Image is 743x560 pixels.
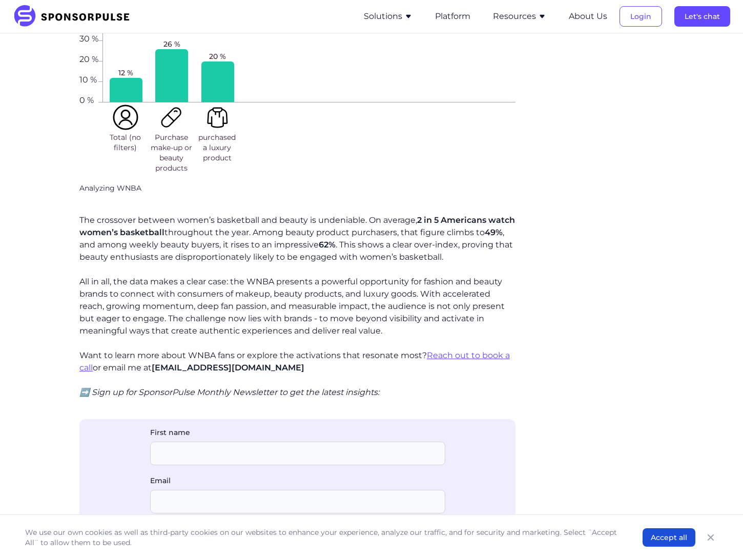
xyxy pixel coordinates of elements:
[364,10,412,23] button: Solutions
[79,76,98,82] span: 10 %
[163,39,180,49] span: 26 %
[79,215,515,237] span: 2 in 5 Americans watch women’s basketball
[152,363,304,372] span: [EMAIL_ADDRESS][DOMAIN_NAME]
[319,240,336,250] span: 62%
[79,55,98,61] span: 20 %
[209,51,226,61] span: 20 %
[569,12,607,21] a: About Us
[485,227,503,237] span: 49%
[79,35,98,41] span: 30 %
[569,10,607,23] button: About Us
[620,6,662,27] button: Login
[150,475,445,486] label: Email
[674,12,730,21] a: Let's chat
[79,96,98,102] span: 0 %
[643,528,695,547] button: Accept all
[493,10,546,23] button: Resources
[79,183,515,194] p: Analyzing WNBA
[105,132,147,153] span: Total (no filters)
[196,132,238,163] span: purchased a luxury product
[25,527,622,548] p: We use our own cookies as well as third-party cookies on our websites to enhance your experience,...
[620,12,662,21] a: Login
[13,5,137,28] img: SponsorPulse
[435,12,470,21] a: Platform
[79,214,515,263] p: The crossover between women’s basketball and beauty is undeniable. On average, throughout the yea...
[79,349,515,374] p: Want to learn more about WNBA fans or explore the activations that resonate most? or email me at
[674,6,730,27] button: Let's chat
[692,511,743,560] iframe: Chat Widget
[151,132,193,173] span: Purchase make-up or beauty products
[150,427,445,438] label: First name
[435,10,470,23] button: Platform
[118,68,133,78] span: 12 %
[79,350,510,372] a: Reach out to book a call
[79,387,379,397] i: ➡️ Sign up for SponsorPulse Monthly Newsletter to get the latest insights:
[79,276,515,337] p: All in all, the data makes a clear case: the WNBA presents a powerful opportunity for fashion and...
